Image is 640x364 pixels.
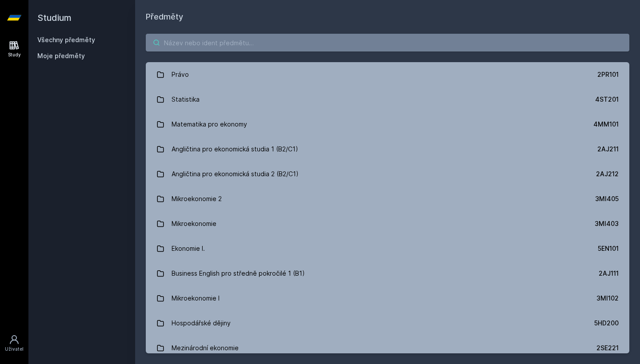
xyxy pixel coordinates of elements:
a: Právo 2PR101 [146,62,629,87]
a: Uživatel [2,330,27,357]
div: Mikroekonomie [172,215,216,233]
div: Mikroekonomie I [172,289,220,307]
div: 4ST201 [595,95,619,104]
div: 2AJ111 [599,269,619,278]
input: Název nebo ident předmětu… [146,34,629,51]
a: Study [2,36,27,63]
a: Mezinárodní ekonomie 2SE221 [146,336,629,360]
a: Ekonomie I. 5EN101 [146,236,629,261]
a: Matematika pro ekonomy 4MM101 [146,112,629,137]
a: Business English pro středně pokročilé 1 (B1) 2AJ111 [146,261,629,286]
div: Hospodářské dějiny [172,314,231,332]
a: Mikroekonomie 2 3MI405 [146,186,629,211]
a: Hospodářské dějiny 5HD200 [146,311,629,336]
div: 3MI403 [595,219,619,228]
div: Mezinárodní ekonomie [172,339,239,357]
div: Angličtina pro ekonomická studia 2 (B2/C1) [172,165,299,183]
div: Uživatel [5,346,24,352]
h1: Předměty [146,11,629,23]
a: Angličtina pro ekonomická studia 1 (B2/C1) 2AJ211 [146,137,629,162]
div: 2SE221 [596,344,619,352]
div: Mikroekonomie 2 [172,190,222,208]
div: Study [8,51,21,58]
div: 3MI102 [596,294,619,303]
div: 5EN101 [598,244,619,253]
a: Statistika 4ST201 [146,87,629,112]
a: Všechny předměty [37,36,95,44]
div: Matematika pro ekonomy [172,115,247,133]
div: Právo [172,66,189,83]
div: 4MM101 [593,120,619,129]
div: Business English pro středně pokročilé 1 (B1) [172,265,305,282]
div: 2PR101 [597,70,619,79]
div: Ekonomie I. [172,240,205,257]
div: 2AJ211 [597,145,619,154]
div: Angličtina pro ekonomická studia 1 (B2/C1) [172,140,298,158]
a: Angličtina pro ekonomická studia 2 (B2/C1) 2AJ212 [146,162,629,186]
a: Mikroekonomie I 3MI102 [146,286,629,311]
div: 5HD200 [594,319,619,328]
div: Statistika [172,91,200,108]
div: 3MI405 [595,194,619,203]
span: Moje předměty [37,51,85,60]
a: Mikroekonomie 3MI403 [146,211,629,236]
div: 2AJ212 [596,170,619,178]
